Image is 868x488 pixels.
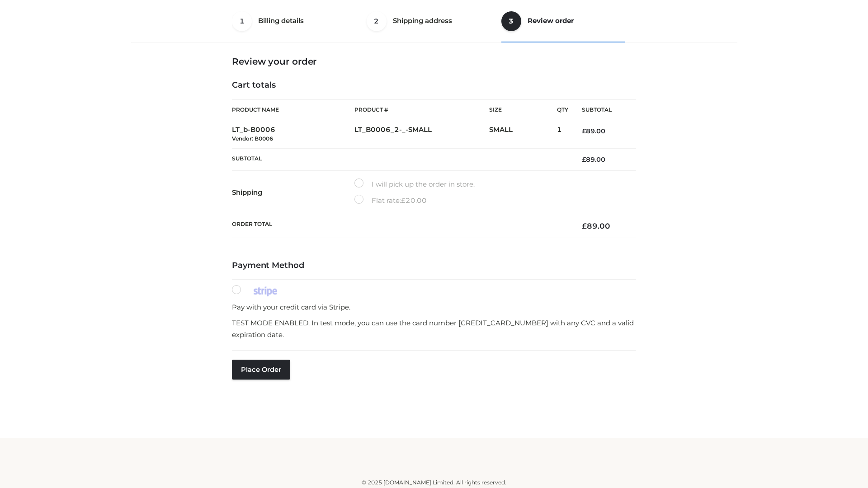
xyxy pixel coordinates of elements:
bdi: 20.00 [401,196,427,205]
span: £ [582,155,586,164]
h4: Cart totals [232,80,636,90]
td: 1 [557,120,568,149]
h4: Payment Method [232,261,636,271]
bdi: 89.00 [582,155,605,164]
th: Qty [557,99,568,120]
td: LT_b-B0006 [232,120,354,149]
bdi: 89.00 [582,221,610,230]
th: Product Name [232,99,354,120]
bdi: 89.00 [582,127,605,135]
span: £ [401,196,406,205]
label: Flat rate: [354,195,427,206]
th: Subtotal [568,100,636,120]
th: Shipping [232,171,354,214]
span: £ [582,221,587,230]
td: SMALL [489,120,557,149]
label: I will pick up the order in store. [354,178,475,190]
small: Vendor: B0006 [232,135,273,142]
p: TEST MODE ENABLED. In test mode, you can use the card number [CREDIT_CARD_NUMBER] with any CVC an... [232,317,636,340]
td: LT_B0006_2-_-SMALL [354,120,489,149]
th: Subtotal [232,148,568,170]
th: Order Total [232,214,568,238]
span: £ [582,127,586,135]
th: Size [489,100,552,120]
th: Product # [354,99,489,120]
p: Pay with your credit card via Stripe. [232,301,636,313]
button: Place order [232,360,290,380]
div: © 2025 [DOMAIN_NAME] Limited. All rights reserved. [134,478,734,487]
h3: Review your order [232,56,636,67]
